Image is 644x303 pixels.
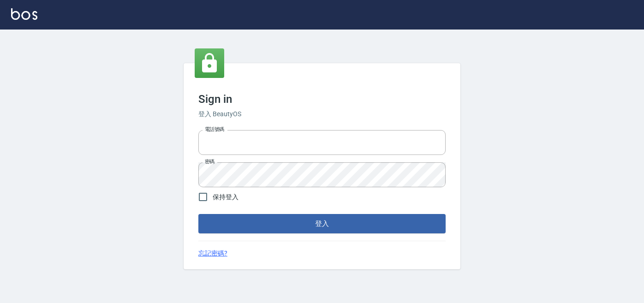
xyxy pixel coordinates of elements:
a: 忘記密碼? [198,249,227,258]
h6: 登入 BeautyOS [198,109,446,119]
img: Logo [11,8,37,20]
span: 保持登入 [213,192,239,202]
button: 登入 [198,214,446,233]
label: 電話號碼 [205,126,224,133]
h3: Sign in [198,93,446,106]
label: 密碼 [205,158,215,165]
